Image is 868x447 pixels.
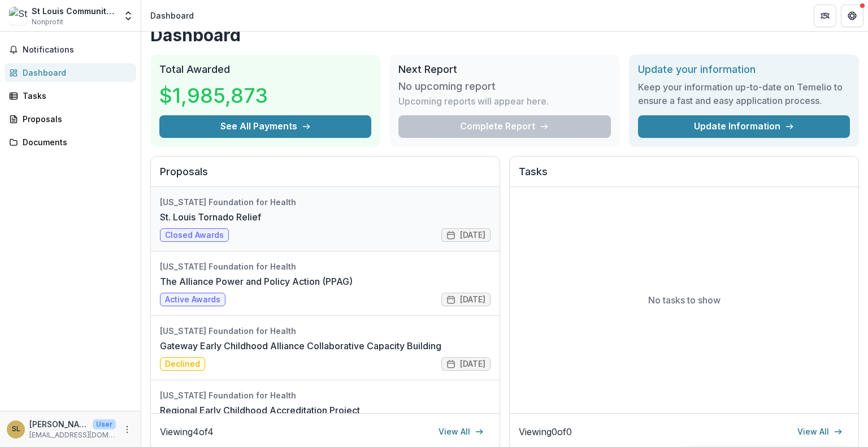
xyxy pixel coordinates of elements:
[150,10,194,21] div: Dashboard
[146,7,198,24] nav: breadcrumb
[160,166,491,187] h2: Proposals
[398,94,549,108] p: Upcoming reports will appear here.
[23,113,127,125] div: Proposals
[23,136,127,148] div: Documents
[93,419,116,429] p: User
[638,80,850,107] h3: Keep your information up-to-date on Temelio to ensure a fast and easy application process.
[638,63,850,76] h2: Update your information
[638,115,850,138] a: Update Information
[160,339,441,353] a: Gateway Early Childhood Alliance Collaborative Capacity Building
[23,45,132,55] span: Notifications
[159,63,371,76] h2: Total Awarded
[159,80,268,111] h3: $1,985,873
[32,17,63,27] span: Nonprofit
[841,5,863,27] button: Get Help
[5,63,136,82] a: Dashboard
[648,293,721,307] p: No tasks to show
[519,166,849,187] h2: Tasks
[160,210,261,224] a: St. Louis Tornado Relief
[9,7,27,25] img: St Louis Community Foundation
[5,41,136,59] button: Notifications
[120,423,134,436] button: More
[12,426,20,433] div: Steffani Lautenschlager
[32,5,116,17] div: St Louis Community Foundation
[23,90,127,102] div: Tasks
[814,5,836,27] button: Partners
[120,5,136,27] button: Open entity switcher
[519,425,572,439] p: Viewing 0 of 0
[5,133,136,151] a: Documents
[160,425,214,439] p: Viewing 4 of 4
[160,275,353,288] a: The Alliance Power and Policy Action (PPAG)
[160,403,360,417] a: Regional Early Childhood Accreditation Project
[29,430,116,440] p: [EMAIL_ADDRESS][DOMAIN_NAME]
[150,25,859,45] h1: Dashboard
[29,418,88,430] p: [PERSON_NAME]
[23,67,127,79] div: Dashboard
[398,80,496,93] h3: No upcoming report
[159,115,371,138] button: See All Payments
[5,86,136,105] a: Tasks
[791,423,849,441] a: View All
[398,63,610,76] h2: Next Report
[432,423,491,441] a: View All
[5,110,136,128] a: Proposals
